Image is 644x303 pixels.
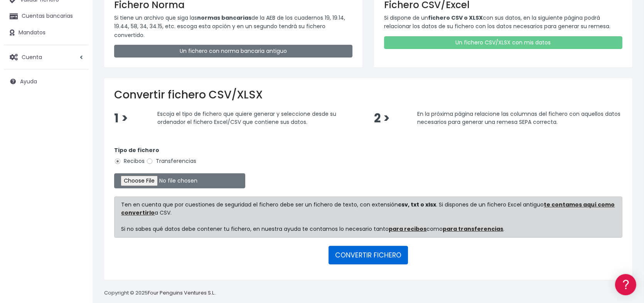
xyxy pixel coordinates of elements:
[114,196,622,238] div: Ten en cuenta que por cuestiones de seguridad el fichero debe ser un fichero de texto, con extens...
[197,14,251,22] strong: normas bancarias
[428,14,483,22] strong: fichero CSV o XLSX
[8,66,147,78] a: Información general
[20,78,37,85] span: Ayuda
[8,98,147,110] a: Formatos
[374,110,390,127] span: 2 >
[8,54,147,61] div: Información general
[443,225,504,233] a: para transferencias
[114,14,352,39] p: Si tiene un archivo que siga las de la AEB de los cuadernos 19, 19.14, 19.44, 58, 34, 34.15, etc....
[114,45,352,58] a: Un fichero con norma bancaria antiguo
[8,110,147,122] a: Problemas habituales
[114,110,128,127] span: 1 >
[114,88,622,102] h2: Convertir fichero CSV/XLSX
[389,225,427,233] a: para recibos
[114,146,159,154] strong: Tipo de fichero
[157,110,336,126] span: Escoja el tipo de fichero que quiere generar y seleccione desde su ordenador el fichero Excel/CSV...
[417,110,620,126] span: En la próxima página relacione las columnas del fichero con aquellos datos necesarios para genera...
[4,25,89,41] a: Mandatos
[398,201,437,208] strong: csv, txt o xlsx
[8,166,147,178] a: General
[4,73,89,90] a: Ayuda
[121,201,615,217] a: te contamos aquí como convertirlo
[8,197,147,209] a: API
[4,49,89,65] a: Cuenta
[106,222,148,230] a: POWERED BY ENCHANT
[114,157,145,165] label: Recibos
[146,157,196,165] label: Transferencias
[384,14,622,31] p: Si dispone de un con sus datos, en la siguiente página podrá relacionar los datos de su fichero c...
[104,289,216,297] p: Copyright © 2025 .
[4,8,89,24] a: Cuentas bancarias
[384,36,622,49] a: Un fichero CSV/XLSX con mis datos
[148,289,215,296] a: Four Penguins Ventures S.L.
[8,122,147,134] a: Videotutoriales
[8,85,147,93] div: Convertir ficheros
[22,53,42,61] span: Cuenta
[8,207,147,220] button: Contáctanos
[8,153,147,161] div: Facturación
[8,134,147,146] a: Perfiles de empresas
[329,246,408,264] button: CONVERTIR FICHERO
[8,185,147,193] div: Programadores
